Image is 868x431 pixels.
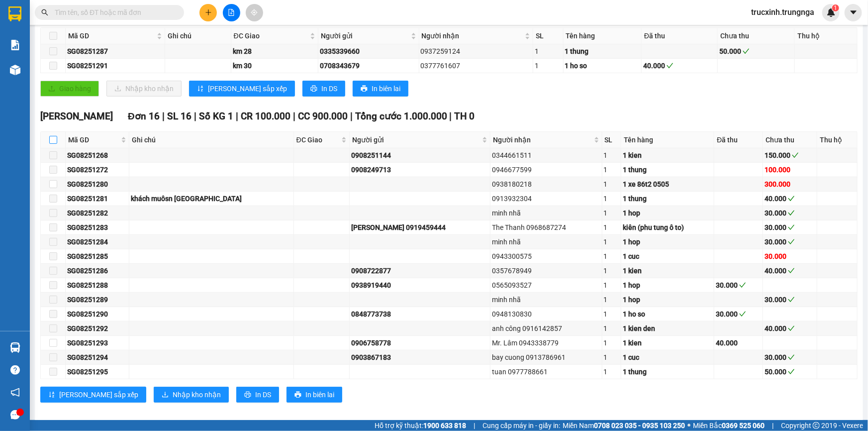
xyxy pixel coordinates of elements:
span: check [788,238,795,245]
div: SG08251283 [67,222,127,233]
span: Người gửi [352,134,480,145]
span: plus [205,9,212,16]
div: 30.000 [716,280,761,291]
span: printer [294,391,301,399]
div: anh công 0916142857 [492,323,600,334]
div: 1 [535,46,562,57]
span: search [41,9,48,16]
span: ⚪️ [687,424,690,428]
div: SG08251292 [67,323,127,334]
div: 30.000 [765,251,815,262]
th: Tên hàng [564,28,642,44]
div: tuan 0977788661 [492,366,600,377]
span: trucxinh.trungnga [743,6,822,18]
div: 1 [604,337,620,348]
div: 30.000 [765,352,815,363]
div: 0908251144 [351,150,488,161]
div: [PERSON_NAME] 0919459444 [351,222,488,233]
div: 1 hop [623,236,712,247]
span: TH 0 [455,110,475,122]
div: 1 [535,60,562,71]
span: printer [310,85,317,93]
div: 0908722877 [351,265,488,276]
span: Tổng cước 1.000.000 [355,110,447,122]
span: | [236,110,238,122]
div: 1 kien den [623,323,712,334]
span: Mã GD [68,30,155,41]
div: 1 [604,366,620,377]
span: check [743,48,750,55]
div: 1 hop [623,280,712,291]
td: SG08251272 [66,163,129,177]
button: printerIn biên lai [287,387,342,403]
div: 1 hop [623,294,712,305]
div: 150.000 [765,150,815,161]
span: aim [251,9,258,16]
th: Thu hộ [817,132,858,148]
button: printerIn biên lai [353,81,408,97]
span: caret-down [849,8,858,17]
button: printerIn DS [236,387,279,403]
div: 1 thung [623,164,712,175]
sup: 1 [832,4,839,11]
span: | [350,110,353,122]
div: 1 [604,352,620,363]
div: SG08251287 [67,46,163,57]
div: km 30 [233,60,317,71]
span: SL 16 [167,110,192,122]
div: 1 [604,294,620,305]
div: 0946677599 [492,164,600,175]
span: Người nhận [422,30,523,41]
div: SG08251290 [67,309,127,320]
span: check [788,210,795,216]
div: SG08251281 [67,193,127,204]
img: solution-icon [10,40,20,50]
input: Tìm tên, số ĐT hoặc mã đơn [55,7,172,18]
button: sort-ascending[PERSON_NAME] sắp xếp [40,387,146,403]
div: SG08251268 [67,150,127,161]
div: 1 [604,280,620,291]
span: In biên lai [372,83,400,94]
div: 1 hop [623,208,712,218]
div: 0906758778 [351,337,488,348]
th: Chưa thu [763,132,817,148]
span: [PERSON_NAME] sắp xếp [208,83,287,94]
td: SG08251293 [66,336,129,350]
div: SG08251294 [67,352,127,363]
div: 300.000 [765,179,815,190]
td: SG08251281 [66,192,129,206]
td: SG08251289 [66,293,129,307]
div: 0344661511 [492,150,600,161]
div: 50.000 [765,366,815,377]
span: | [162,110,165,122]
span: check [788,195,795,202]
div: 30.000 [765,236,815,247]
span: In DS [321,83,337,94]
div: 1 [604,164,620,175]
button: sort-ascending[PERSON_NAME] sắp xếp [189,81,295,97]
th: Đã thu [642,28,718,44]
div: 0708343679 [320,60,417,71]
img: warehouse-icon [10,65,20,75]
button: uploadGiao hàng [40,81,99,97]
span: copyright [813,422,820,429]
span: [PERSON_NAME] sắp xếp [59,389,138,400]
span: CC 900.000 [298,110,348,122]
th: Đã thu [714,132,763,148]
div: 40.000 [716,337,761,348]
div: 0848773738 [351,309,488,320]
div: 1 thung [623,366,712,377]
span: | [474,420,475,431]
div: 0938180218 [492,179,600,190]
span: check [792,152,799,159]
div: 40.000 [765,193,815,204]
td: SG08251287 [66,44,165,59]
span: download [162,391,169,399]
span: Nhập kho nhận [173,389,221,400]
div: kiên (phu tung ô to) [623,222,712,233]
button: caret-down [845,4,862,21]
div: 1 kien [623,265,712,276]
div: 1 kien [623,150,712,161]
div: 0937259124 [421,46,531,57]
div: 0913932304 [492,193,600,204]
